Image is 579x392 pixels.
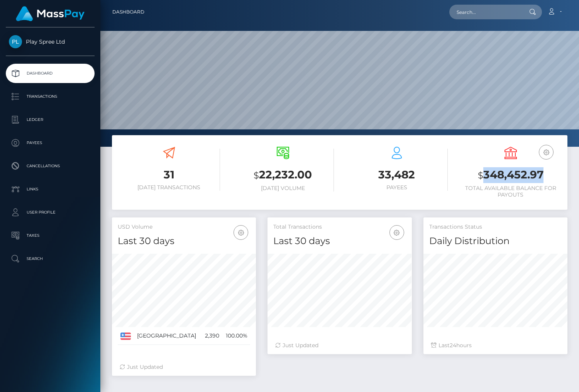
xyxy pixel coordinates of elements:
[222,327,250,345] td: 100.00%
[9,137,91,149] p: Payees
[273,223,406,231] h5: Total Transactions
[273,234,406,248] h4: Last 30 days
[9,253,91,265] p: Search
[112,4,144,20] a: Dashboard
[478,170,483,181] small: $
[118,167,220,182] h3: 31
[6,87,95,106] a: Transactions
[120,333,131,339] img: US.png
[429,234,562,248] h4: Daily Distribution
[9,207,91,218] p: User Profile
[345,184,448,191] h6: Payees
[6,38,95,45] span: Play Spree Ltd
[9,68,91,79] p: Dashboard
[118,234,250,248] h4: Last 30 days
[449,5,522,19] input: Search...
[459,167,562,183] h3: 348,452.97
[9,160,91,172] p: Cancellations
[345,167,448,182] h3: 33,482
[134,327,201,345] td: [GEOGRAPHIC_DATA]
[9,114,91,126] p: Ledger
[9,91,91,102] p: Transactions
[459,185,562,198] h6: Total Available Balance for Payouts
[450,342,456,349] span: 24
[120,363,248,371] div: Just Updated
[9,35,22,48] img: Play Spree Ltd
[118,184,220,191] h6: [DATE] Transactions
[6,203,95,222] a: User Profile
[6,249,95,268] a: Search
[6,226,95,245] a: Taxes
[6,156,95,176] a: Cancellations
[16,6,85,21] img: MassPay Logo
[431,341,560,350] div: Last hours
[6,110,95,129] a: Ledger
[9,183,91,195] p: Links
[232,185,334,192] h6: [DATE] Volume
[6,180,95,199] a: Links
[6,133,95,153] a: Payees
[6,64,95,83] a: Dashboard
[118,223,250,231] h5: USD Volume
[201,327,222,345] td: 2,390
[429,223,562,231] h5: Transactions Status
[232,167,334,183] h3: 22,232.00
[9,230,91,241] p: Taxes
[275,341,404,350] div: Just Updated
[254,170,259,181] small: $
